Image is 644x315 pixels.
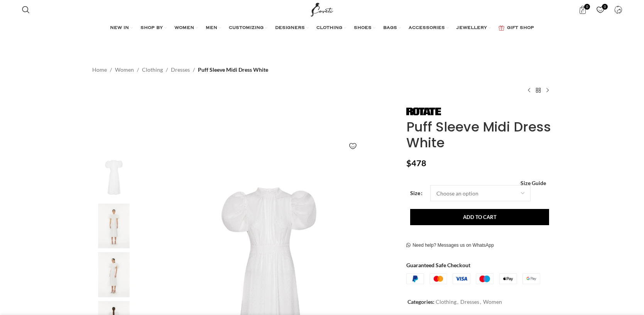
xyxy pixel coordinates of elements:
[198,66,268,74] span: Puff Sleeve Midi Dress White
[406,108,441,115] img: Rotate Birger Christensen
[584,4,590,10] span: 0
[18,20,626,36] div: Main navigation
[460,298,479,305] a: Dresses
[483,298,502,305] a: Women
[316,20,346,36] a: CLOTHING
[409,25,445,31] span: ACCESSORIES
[229,20,267,36] a: CUSTOMIZING
[575,2,590,17] a: 0
[524,86,534,95] a: Previous product
[206,25,217,31] span: MEN
[480,298,481,306] span: ,
[456,25,487,31] span: JEWELLERY
[316,25,342,31] span: CLOTHING
[90,204,137,249] img: Rotate Birger Christensen dress
[407,298,434,305] span: Categories:
[171,66,190,74] a: Dresses
[383,20,401,36] a: BAGS
[110,20,133,36] a: NEW IN
[140,25,163,31] span: SHOP BY
[174,20,198,36] a: WOMEN
[602,4,608,10] span: 0
[410,209,549,225] button: Add to cart
[406,158,426,168] bdi: 478
[507,25,534,31] span: GIFT SHOP
[406,243,494,249] a: Need help? Messages us on WhatsApp
[90,155,137,200] img: Puff Sleeve Midi Dress White
[436,298,456,305] a: Clothing
[110,25,129,31] span: NEW IN
[456,20,491,36] a: JEWELLERY
[174,25,194,31] span: WOMEN
[206,20,221,36] a: MEN
[142,66,163,74] a: Clothing
[383,25,397,31] span: BAGS
[410,189,423,197] label: Size
[543,86,552,95] a: Next product
[309,6,335,12] a: Site logo
[406,119,552,151] h1: Puff Sleeve Midi Dress White
[499,20,534,36] a: GIFT SHOP
[354,25,372,31] span: SHOES
[592,2,608,17] a: 0
[275,20,309,36] a: DESIGNERS
[92,66,107,74] a: Home
[140,20,167,36] a: SHOP BY
[92,66,268,74] nav: Breadcrumb
[354,20,375,36] a: SHOES
[90,252,137,297] img: Rotate Birger Christensen dresses
[499,25,504,30] img: GiftBag
[229,25,264,31] span: CUSTOMIZING
[18,2,34,17] a: Search
[592,2,608,17] div: My Wishlist
[275,25,305,31] span: DESIGNERS
[457,298,458,306] span: ,
[406,262,470,268] strong: Guaranteed Safe Checkout
[115,66,134,74] a: Women
[406,158,411,168] span: $
[406,273,540,284] img: guaranteed-safe-checkout-bordered.j
[409,20,449,36] a: ACCESSORIES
